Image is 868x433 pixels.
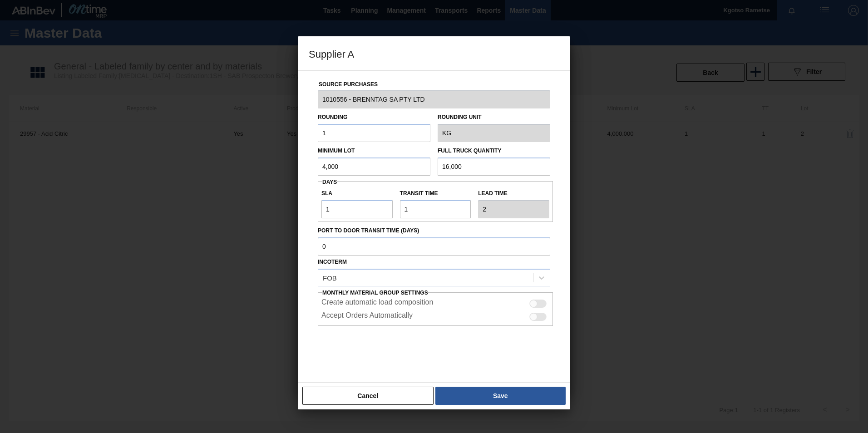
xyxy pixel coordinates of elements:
label: Accept Orders Automatically [321,311,413,322]
label: Create automatic load composition [321,298,433,309]
label: Rounding Unit [438,111,550,124]
label: Source Purchases [319,81,378,88]
label: Lead time [478,187,549,200]
div: This setting enables the automatic creation of load composition on the supplier side if the order... [318,296,553,309]
h3: Supplier A [298,36,570,71]
label: Port to Door Transit Time (days) [318,224,550,237]
span: Days [322,179,337,185]
button: Save [435,387,566,405]
div: FOB [323,274,337,281]
label: Full Truck Quantity [438,148,501,154]
label: Incoterm [318,259,347,265]
span: Monthly Material Group Settings [322,290,428,296]
div: This configuration enables automatic acceptance of the order on the supplier side [318,309,553,322]
label: SLA [321,187,393,200]
label: Minimum Lot [318,148,355,154]
label: Rounding [318,114,347,120]
button: Cancel [302,387,434,405]
label: Transit time [400,187,471,200]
